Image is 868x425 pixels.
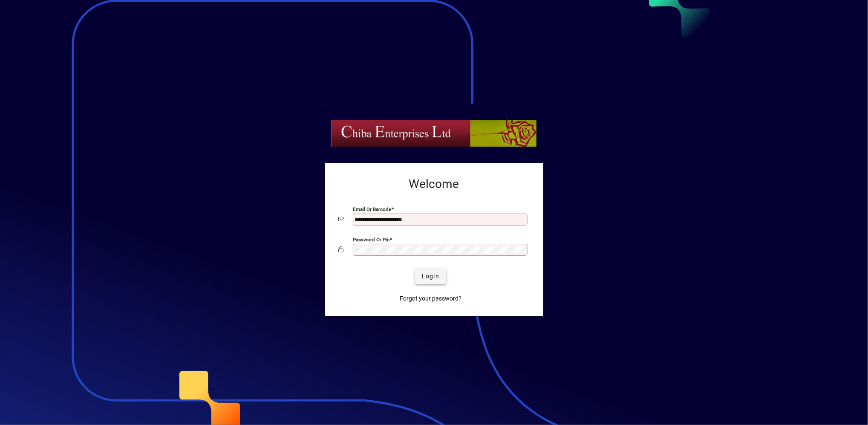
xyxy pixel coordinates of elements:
[396,291,465,306] a: Forgot your password?
[339,177,530,191] h2: Welcome
[422,272,439,281] span: Login
[415,269,446,284] button: Login
[353,237,390,243] mat-label: Password or Pin
[353,206,392,212] mat-label: Email or Barcode
[400,294,461,303] span: Forgot your password?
